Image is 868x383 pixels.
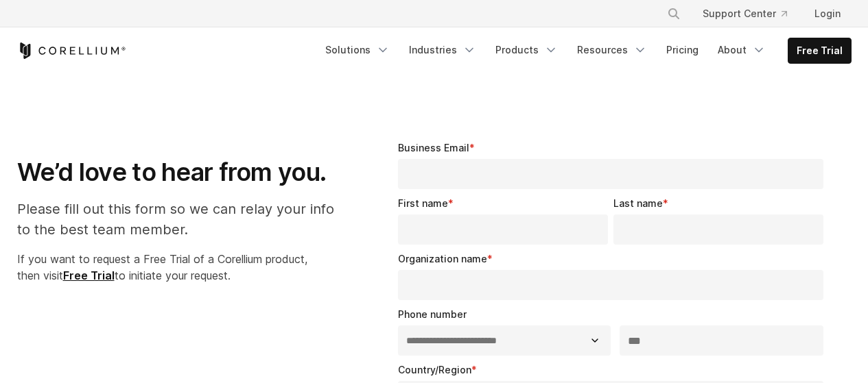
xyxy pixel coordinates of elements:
[661,1,686,26] button: Search
[658,38,707,62] a: Pricing
[17,199,349,240] p: Please fill out this form so we can relay your info to the best team member.
[17,42,126,59] a: Corellium Home
[398,253,487,264] span: Organization name
[569,38,655,62] a: Resources
[398,142,469,153] span: Business Email
[398,364,471,375] span: Country/Region
[401,38,484,62] a: Industries
[398,197,448,209] span: First name
[17,251,349,284] p: If you want to request a Free Trial of a Corellium product, then visit to initiate your request.
[650,1,852,26] div: Navigation Menu
[398,308,467,320] span: Phone number
[692,1,798,26] a: Support Center
[63,269,115,282] a: Free Trial
[317,38,398,62] a: Solutions
[487,38,566,62] a: Products
[613,197,663,209] span: Last name
[788,38,851,63] a: Free Trial
[17,157,349,188] h1: We’d love to hear from you.
[804,1,852,26] a: Login
[709,38,774,62] a: About
[317,38,852,64] div: Navigation Menu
